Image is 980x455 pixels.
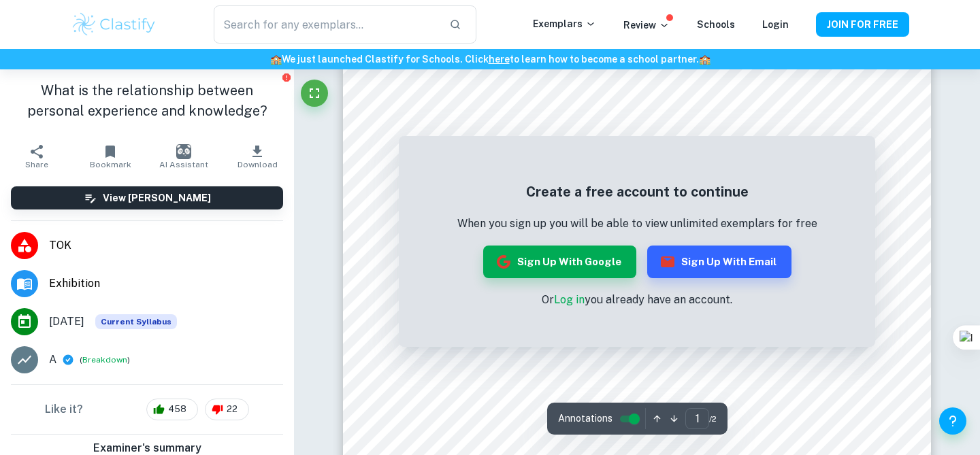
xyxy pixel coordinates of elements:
[161,403,194,416] span: 458
[457,182,817,202] h5: Create a free account to continue
[90,160,131,169] span: Bookmark
[11,80,283,121] h1: What is the relationship between personal experience and knowledge?
[82,354,127,366] button: Breakdown
[816,12,909,37] button: JOIN FOR FREE
[457,292,817,308] p: Or you already have an account.
[220,137,294,175] button: Download
[489,54,510,65] a: here
[939,407,966,435] button: Help and Feedback
[483,246,636,278] button: Sign up with Google
[49,275,283,292] span: Exhibition
[647,246,791,278] button: Sign up with Email
[709,413,717,425] span: / 2
[146,399,198,420] div: 458
[281,72,291,82] button: Report issue
[95,314,177,329] span: Current Syllabus
[71,11,157,38] img: Clastify logo
[45,401,83,418] h6: Like it?
[49,237,283,254] span: TOK
[558,411,612,426] span: Annotations
[49,314,84,330] span: [DATE]
[159,160,208,169] span: AI Assistant
[219,403,245,416] span: 22
[95,314,177,329] div: This exemplar is based on the current syllabus. Feel free to refer to it for inspiration/ideas wh...
[3,52,977,67] h6: We just launched Clastify for Schools. Click to learn how to become a school partner.
[623,18,670,33] p: Review
[103,190,211,205] h6: View [PERSON_NAME]
[147,137,220,175] button: AI Assistant
[533,16,596,31] p: Exemplars
[73,137,147,175] button: Bookmark
[49,352,56,368] p: A
[205,399,249,420] div: 22
[762,19,789,30] a: Login
[554,293,585,306] a: Log in
[11,186,283,209] button: View [PERSON_NAME]
[80,354,130,367] span: ( )
[697,19,735,30] a: Schools
[25,160,48,169] span: Share
[457,216,817,232] p: When you sign up you will be able to view unlimited exemplars for free
[301,80,328,107] button: Fullscreen
[699,54,710,65] span: 🏫
[238,160,278,169] span: Download
[214,5,438,44] input: Search for any exemplars...
[176,144,191,159] img: AI Assistant
[270,54,282,65] span: 🏫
